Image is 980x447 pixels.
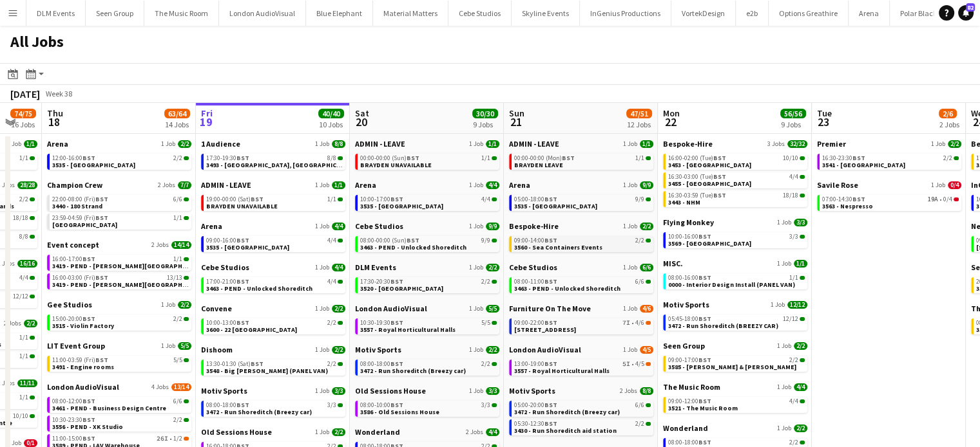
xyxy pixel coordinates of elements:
a: 16:30-23:30BST2/23541 - [GEOGRAPHIC_DATA] [822,154,959,169]
span: BST [390,195,403,203]
a: 17:30-19:30BST8/83493 - [GEOGRAPHIC_DATA], [GEOGRAPHIC_DATA] [206,154,343,169]
span: 1/1 [789,275,798,281]
span: 8/8 [332,140,345,148]
span: 09:00-22:00 [514,320,557,326]
div: Cebe Studios1 Job4/417:00-21:00BST4/43463 - PEND - Unlocked Shoreditch [201,262,345,304]
span: 10:00-13:00 [206,320,249,326]
a: 16:30-03:00 (Tue)BST4/43455 - [GEOGRAPHIC_DATA] [668,172,805,187]
a: Motiv Sports1 Job12/12 [663,300,807,309]
span: 1 Job [315,264,329,271]
a: Bespoke-Hire1 Job2/2 [509,221,653,231]
span: 4/6 [640,305,653,313]
span: 3569 - Space House [668,239,751,248]
span: 4/4 [332,264,345,271]
span: 3419 - PEND - Tate Britain [52,262,209,270]
span: 10:00-16:00 [668,233,711,240]
span: ADMIN - LEAVE [509,139,559,149]
button: Seen Group [86,1,144,26]
span: 12:00-16:00 [52,155,95,161]
span: 22:00-08:00 (Fri) [52,196,108,203]
span: BRAYDEN UNAVAILABLE [206,202,278,210]
span: 3535 - Shoreditch Park [52,161,135,169]
span: BST [82,315,95,323]
span: 3 Jobs [767,140,785,148]
a: 10:00-17:00BST4/43535 - [GEOGRAPHIC_DATA] [360,195,497,210]
div: Arena1 Job2/212:00-16:00BST2/23535 - [GEOGRAPHIC_DATA] [47,139,191,180]
span: 3419 - PEND - Tate Britain [52,280,209,289]
div: Premier1 Job2/216:30-23:30BST2/23541 - [GEOGRAPHIC_DATA] [817,139,961,180]
span: 9/9 [635,196,644,203]
span: 4/4 [789,174,798,180]
span: 2 Jobs [151,241,169,249]
span: Arena [355,180,376,190]
span: 1/1 [327,196,336,203]
span: BST [390,318,403,327]
a: Convene1 Job2/2 [201,304,345,313]
span: Convene [201,304,232,313]
span: 16:00-17:00 [52,256,95,262]
span: 1 Job [161,140,175,148]
span: 00:00-00:00 (Sun) [360,155,419,161]
a: 08:00-00:00 (Sun)BST9/93463 - PEND - Unlocked Shoreditch [360,236,497,251]
a: Arena1 Job4/4 [355,180,499,190]
div: DLM Events1 Job2/217:30-20:30BST2/23520 - [GEOGRAPHIC_DATA] [355,262,499,304]
div: London AudioVisual1 Job5/510:30-19:30BST5/53557 - Royal Horticultural Halls [355,304,499,345]
span: 18/18 [13,215,28,221]
span: 1/1 [640,140,653,148]
span: 4/4 [327,278,336,285]
a: 22:00-08:00 (Fri)BST6/63440 - 180 Strand [52,195,189,210]
span: BST [544,318,557,327]
span: 1 Job [931,181,945,189]
span: 1 Job [469,223,483,230]
span: 1/1 [24,140,37,148]
span: 1 Job [315,305,329,313]
a: DLM Events1 Job2/2 [355,262,499,272]
span: 13/13 [167,275,182,281]
a: 07:00-14:30BST19A•0/43563 - Nespresso [822,195,959,210]
div: Cebe Studios1 Job6/608:00-11:00BST6/63463 - PEND - Unlocked Shoreditch [509,262,653,304]
span: 1/1 [635,155,644,161]
span: BST [713,191,726,199]
span: BST [562,154,575,162]
span: 9/9 [640,181,653,189]
a: 23:59-04:59 (Fri)BST1/1[GEOGRAPHIC_DATA] [52,214,189,228]
span: BRAYDEN LEAVE [514,161,563,169]
a: 82 [958,5,974,21]
span: 2/2 [178,140,191,148]
span: 2/2 [640,223,653,230]
span: 15:00-20:00 [52,316,95,322]
button: Arena [849,1,890,26]
span: 1 Job [315,223,329,230]
button: London AudioVisual [219,1,306,26]
span: Savile Rose [817,180,858,190]
a: 00:00-00:00 (Sun)BST1/1BRAYDEN UNAVAILABLE [360,154,497,169]
span: 9/9 [481,237,490,244]
span: 1/1 [481,155,490,161]
button: Polar Black [890,1,948,26]
a: Bespoke-Hire3 Jobs32/32 [663,139,807,149]
span: 2/2 [173,316,182,322]
button: e2b [736,1,769,26]
span: BST [236,277,249,286]
a: Savile Rose1 Job0/4 [817,180,961,190]
span: MISC. [663,259,683,268]
span: BST [82,255,95,263]
a: Premier1 Job2/2 [817,139,961,149]
span: 3515 - Violin Factory [52,322,114,330]
button: InGenius Productions [580,1,671,26]
div: ADMIN - LEAVE1 Job1/100:00-00:00 (Sun)BST1/1BRAYDEN UNAVAILABLE [355,139,499,180]
a: 09:00-22:00BST7I•4/6[STREET_ADDRESS] [514,318,651,333]
span: 08:00-00:00 (Sun) [360,237,419,244]
span: 2/2 [24,320,37,327]
span: 17:30-19:30 [206,155,249,161]
a: 17:00-21:00BST4/43463 - PEND - Unlocked Shoreditch [206,277,343,292]
span: 16:00-02:00 (Tue) [668,155,726,161]
span: BST [95,273,108,282]
span: 07:00-14:30 [822,196,865,203]
div: Champion Crew2 Jobs7/722:00-08:00 (Fri)BST6/63440 - 180 Strand23:59-04:59 (Fri)BST1/1[GEOGRAPHIC_... [47,180,191,240]
a: 17:30-20:30BST2/23520 - [GEOGRAPHIC_DATA] [360,277,497,292]
span: DLM Events [355,262,396,272]
span: 1 Job [469,181,483,189]
span: 10:00-17:00 [360,196,403,203]
a: ADMIN - LEAVE1 Job1/1 [201,180,345,190]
